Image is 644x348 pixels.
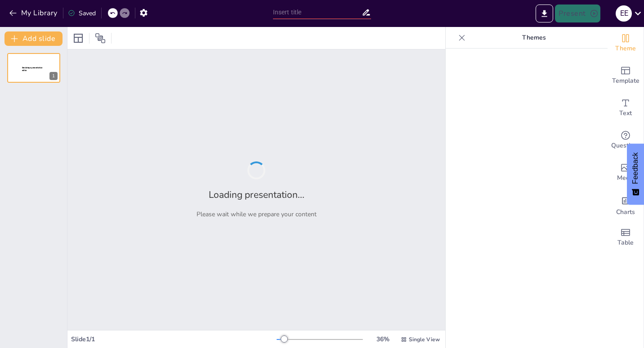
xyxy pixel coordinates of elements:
button: E E [616,4,632,22]
p: Themes [469,27,599,49]
div: Add charts and graphs [608,189,644,221]
div: Layout [71,31,85,45]
span: Media [617,173,635,183]
div: Get real-time input from your audience [608,124,644,156]
span: Text [619,108,632,118]
button: Add slide [4,31,63,46]
div: E E [616,5,632,22]
div: Add text boxes [608,92,644,124]
div: Add images, graphics, shapes or video [608,156,644,189]
div: Add a table [608,221,644,254]
span: Theme [615,44,636,54]
span: Single View [409,336,440,343]
div: Slide 1 / 1 [71,335,277,344]
h2: Loading presentation... [209,188,304,201]
span: Template [612,76,640,86]
input: Insert title [273,6,362,19]
span: Table [617,238,634,248]
div: 1 [7,53,60,83]
span: Questions [611,141,640,151]
button: Present [555,4,600,22]
div: Saved [68,9,96,18]
p: Please wait while we prepare your content [197,210,317,219]
button: My Library [7,6,61,20]
div: Change the overall theme [608,27,644,59]
div: Add ready made slides [608,59,644,92]
span: Position [95,33,106,44]
span: Feedback [631,152,640,184]
span: Sendsteps presentation editor [22,67,43,71]
button: Export to PowerPoint [536,4,553,22]
span: Charts [616,207,635,217]
div: 36 % [372,335,394,344]
div: 1 [49,72,58,80]
button: Feedback - Show survey [627,143,644,205]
